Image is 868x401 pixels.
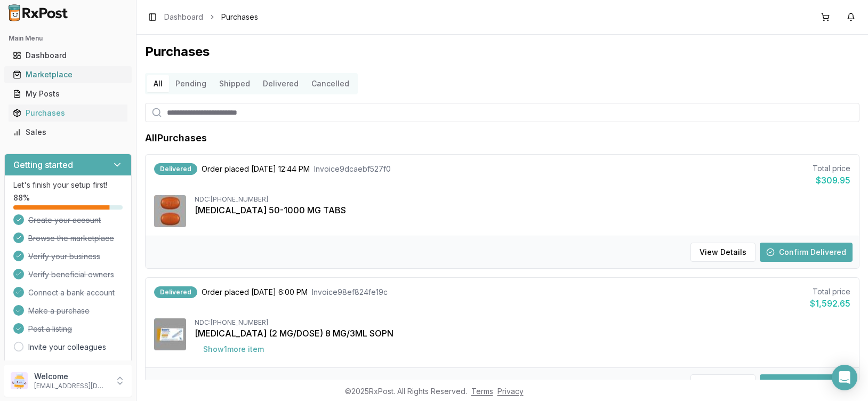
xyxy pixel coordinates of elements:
[195,195,850,204] div: NDC: [PHONE_NUMBER]
[11,372,28,389] img: User avatar
[4,105,132,122] button: Purchases
[13,127,123,138] div: Sales
[164,12,258,22] nav: breadcrumb
[147,75,169,92] button: All
[13,158,73,171] h3: Getting started
[810,286,850,297] div: Total price
[195,340,272,359] button: Show1more item
[9,46,127,65] a: Dashboard
[13,193,30,203] span: 88 %
[28,324,72,334] span: Post a listing
[4,4,73,21] img: RxPost Logo
[154,318,186,350] img: Ozempic (2 MG/DOSE) 8 MG/3ML SOPN
[154,286,197,298] div: Delivered
[9,65,127,84] a: Marketplace
[221,12,258,22] span: Purchases
[28,342,106,352] a: Invite your colleagues
[760,243,853,262] button: Confirm Delivered
[9,103,127,123] a: Purchases
[497,387,524,396] a: Privacy
[9,84,127,103] a: My Posts
[34,382,108,390] p: [EMAIL_ADDRESS][DOMAIN_NAME]
[13,180,123,190] p: Let's finish your setup first!
[813,163,850,174] div: Total price
[4,47,132,64] button: Dashboard
[256,75,305,92] button: Delivered
[4,124,132,141] button: Sales
[28,215,101,226] span: Create your account
[28,306,90,316] span: Make a purchase
[9,123,127,142] a: Sales
[810,297,850,310] div: $1,592.65
[312,287,388,298] span: Invoice 98ef824fe19c
[202,287,308,298] span: Order placed [DATE] 6:00 PM
[28,251,100,262] span: Verify your business
[28,287,115,298] span: Connect a bank account
[305,75,356,92] button: Cancelled
[4,66,132,83] button: Marketplace
[145,131,207,146] h1: All Purchases
[28,269,114,280] span: Verify beneficial owners
[4,85,132,102] button: My Posts
[813,174,850,187] div: $309.95
[13,89,123,99] div: My Posts
[195,204,850,216] div: [MEDICAL_DATA] 50-1000 MG TABS
[9,34,127,43] h2: Main Menu
[314,164,391,174] span: Invoice 9dcaebf527f0
[195,318,850,327] div: NDC: [PHONE_NUMBER]
[169,75,213,92] button: Pending
[690,374,756,394] button: View Details
[145,43,859,60] h1: Purchases
[760,374,853,394] button: Confirm Delivered
[13,69,123,80] div: Marketplace
[213,75,256,92] button: Shipped
[202,164,310,174] span: Order placed [DATE] 12:44 PM
[195,327,850,340] div: [MEDICAL_DATA] (2 MG/DOSE) 8 MG/3ML SOPN
[28,233,114,244] span: Browse the marketplace
[164,12,203,22] a: Dashboard
[690,243,756,262] button: View Details
[471,387,493,396] a: Terms
[832,365,857,390] div: Open Intercom Messenger
[13,50,123,61] div: Dashboard
[154,195,186,227] img: Janumet 50-1000 MG TABS
[154,163,197,175] div: Delivered
[13,108,123,118] div: Purchases
[34,371,108,382] p: Welcome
